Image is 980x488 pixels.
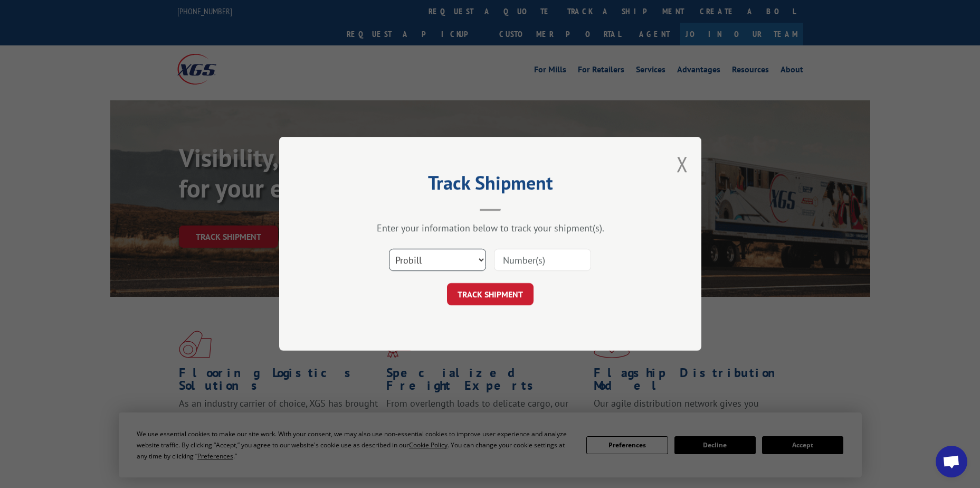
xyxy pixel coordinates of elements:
button: TRACK SHIPMENT [447,284,534,306]
button: Close modal [677,150,688,178]
h2: Track Shipment [332,175,649,195]
div: Enter your information below to track your shipment(s). [332,222,649,234]
div: Open chat [936,446,967,477]
input: Number(s) [494,249,591,271]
